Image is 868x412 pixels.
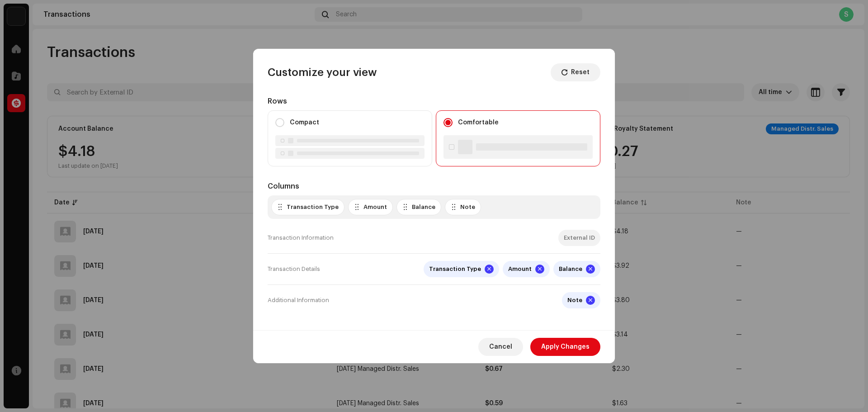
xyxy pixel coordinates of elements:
[268,261,320,277] div: Transaction Details
[268,230,334,246] div: Transaction Information
[567,297,582,304] div: Note
[551,63,600,81] button: Reset
[268,292,329,308] div: Additional Information
[508,265,532,273] div: Amount
[268,65,377,80] div: Customize your view
[429,265,481,273] div: Transaction Type
[287,204,339,211] div: Transaction Type
[458,117,499,128] label: Comfortable
[268,96,600,107] div: Rows
[489,338,512,356] span: Cancel
[571,63,590,81] span: Reset
[290,117,319,128] label: Compact
[268,181,600,192] div: Columns
[541,338,590,356] span: Apply Changes
[363,204,387,211] div: Amount
[478,338,523,356] button: Cancel
[559,265,582,273] div: Balance
[412,204,435,211] div: Balance
[460,204,475,211] div: Note
[564,234,595,242] div: External ID
[530,338,600,356] button: Apply Changes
